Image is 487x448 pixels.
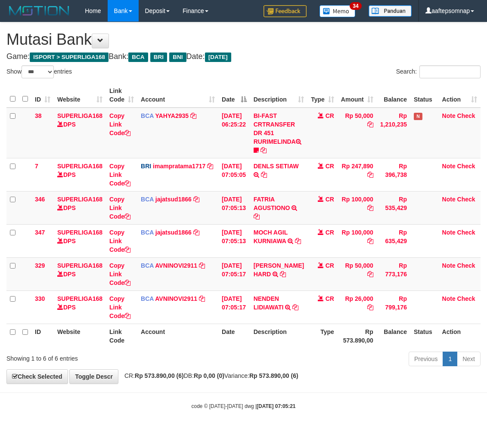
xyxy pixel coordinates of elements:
small: code © [DATE]-[DATE] dwg | [192,403,296,409]
td: Rp 50,000 [338,108,377,158]
a: Check [457,196,475,203]
td: Rp 396,738 [377,158,410,191]
a: SUPERLIGA168 [57,196,102,203]
span: BCA [141,112,154,119]
td: Rp 773,176 [377,257,410,290]
span: 34 [350,2,361,10]
img: MOTION_logo.png [6,4,72,17]
a: DENLS SETIAW [254,163,299,170]
a: Note [442,163,456,170]
span: BCA [141,295,154,302]
a: Note [442,112,456,119]
span: CR [326,196,334,203]
span: ISPORT > SUPERLIGA168 [30,53,109,62]
th: Action: activate to sort column ascending [439,83,481,108]
label: Show entries [6,65,72,78]
td: DPS [54,191,106,224]
span: CR [326,112,334,119]
td: Rp 799,176 [377,290,410,324]
th: Date: activate to sort column descending [218,83,250,108]
span: BCA [141,262,154,269]
a: Copy Rp 100,000 to clipboard [367,204,373,211]
a: Copy AVNINOVI2911 to clipboard [199,295,205,302]
span: [DATE] [205,53,231,62]
a: Copy imampratama1717 to clipboard [207,163,213,170]
a: Next [457,352,481,366]
a: Copy Rp 100,000 to clipboard [367,238,373,244]
a: Copy Link Code [109,262,130,286]
th: Account [137,324,218,348]
a: Copy Rp 50,000 to clipboard [367,121,373,128]
img: panduan.png [369,5,412,17]
td: [DATE] 07:05:05 [218,158,250,191]
th: Type: activate to sort column ascending [307,83,338,108]
a: Check [457,163,475,170]
th: Website [54,324,106,348]
a: MOCH AGIL KURNIAWA [254,229,288,244]
a: Copy Link Code [109,229,130,253]
a: Copy FEBBY PRATAMA HARD to clipboard [280,271,286,278]
a: FATRIA AGUSTIONO [254,196,290,211]
td: [DATE] 07:05:17 [218,290,250,324]
td: [DATE] 06:25:22 [218,108,250,158]
strong: [DATE] 07:05:21 [257,403,295,409]
span: CR: DB: Variance: [120,372,298,379]
strong: Rp 573.890,00 (6) [249,372,298,379]
th: Amount: activate to sort column ascending [338,83,377,108]
img: Feedback.jpg [264,5,307,17]
a: Check [457,295,475,302]
td: DPS [54,108,106,158]
a: SUPERLIGA168 [57,229,102,236]
div: Showing 1 to 6 of 6 entries [6,351,196,363]
td: BI-FAST CRTRANSFER DR 451 RURIMELINDA [250,108,307,158]
span: BRI [150,53,167,62]
a: Note [442,262,456,269]
span: CR [326,262,334,269]
a: Copy jajatsud1866 to clipboard [193,196,199,203]
a: YAHYA2935 [155,112,189,119]
td: [DATE] 07:05:17 [218,257,250,290]
a: SUPERLIGA168 [57,112,102,119]
span: Has Note [414,113,422,120]
td: [DATE] 07:05:13 [218,224,250,257]
td: DPS [54,224,106,257]
a: 1 [443,352,457,366]
span: CR [326,295,334,302]
a: SUPERLIGA168 [57,163,102,170]
a: Check [457,229,475,236]
th: ID [31,324,54,348]
a: Copy Link Code [109,163,130,187]
a: Copy MOCH AGIL KURNIAWA to clipboard [295,238,301,244]
th: Website: activate to sort column ascending [54,83,106,108]
a: Note [442,229,456,236]
a: Copy Rp 26,000 to clipboard [367,304,373,311]
td: Rp 535,429 [377,191,410,224]
h1: Mutasi Bank [6,31,481,48]
td: Rp 635,429 [377,224,410,257]
th: Description: activate to sort column ascending [250,83,307,108]
a: Copy Rp 247,890 to clipboard [367,171,373,178]
td: DPS [54,290,106,324]
th: Action [439,324,481,348]
th: Balance [377,83,410,108]
a: jajatsud1866 [155,196,192,203]
span: CR [326,163,334,170]
a: Check Selected [6,369,68,384]
a: Previous [409,352,443,366]
span: BCA [141,229,154,236]
a: Note [442,196,456,203]
span: 7 [35,163,38,170]
td: Rp 100,000 [338,224,377,257]
a: Note [442,295,456,302]
a: Copy Link Code [109,295,130,319]
a: Copy AVNINOVI2911 to clipboard [199,262,205,269]
input: Search: [419,65,481,78]
th: Rp 573.890,00 [338,324,377,348]
a: SUPERLIGA168 [57,262,102,269]
span: 38 [35,112,42,119]
a: Copy FATRIA AGUSTIONO to clipboard [254,213,260,220]
a: Copy BI-FAST CRTRANSFER DR 451 RURIMELINDA to clipboard [261,147,267,154]
a: Copy jajatsud1866 to clipboard [193,229,199,236]
th: Status [410,83,439,108]
a: Copy Rp 50,000 to clipboard [367,271,373,278]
